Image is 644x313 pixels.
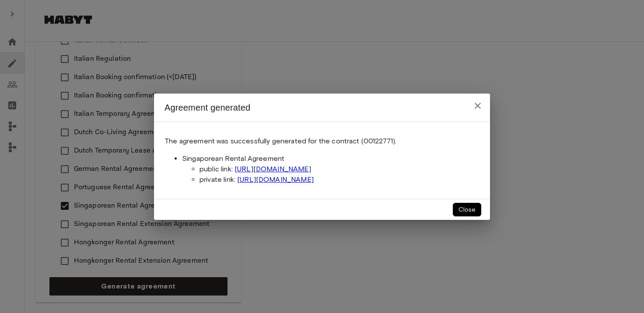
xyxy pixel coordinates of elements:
p: The agreement was successfully generated for the contract (00122771). [164,136,479,146]
h2: Agreement generated [154,94,490,122]
button: close [469,97,486,115]
li: public link: [199,164,479,174]
a: [URL][DOMAIN_NAME] [237,175,314,184]
button: close [453,203,481,216]
li: Singaporean Rental Agreement [182,153,479,185]
li: private link: [199,174,479,185]
a: [URL][DOMAIN_NAME] [234,165,311,173]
